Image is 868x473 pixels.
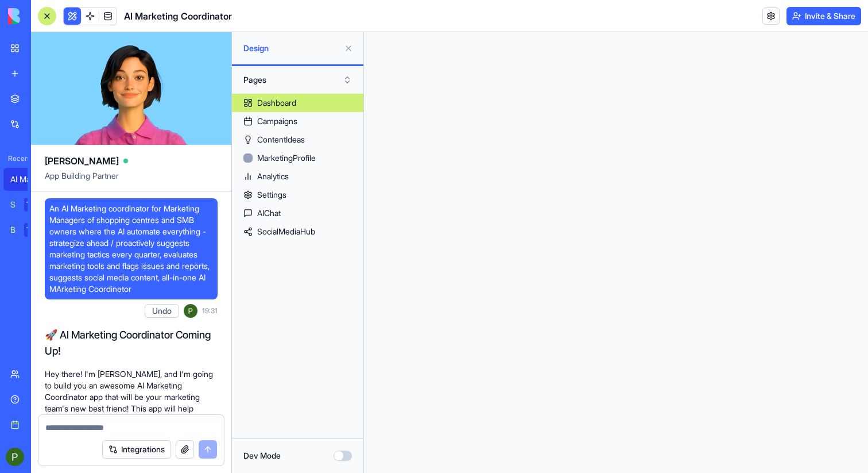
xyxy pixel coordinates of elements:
[232,94,363,112] a: Dashboard
[8,8,79,24] img: logo
[124,9,232,23] h1: AI Marketing Coordinator
[232,204,363,222] a: AIChat
[10,224,16,236] div: Blog Generation Pro
[257,134,305,145] div: ContentIdeas
[3,193,49,216] a: Social Media Content GeneratorTRY
[257,207,281,219] div: AIChat
[232,149,363,167] a: MarketingProfile
[257,226,315,237] div: SocialMediaHub
[145,304,179,318] button: Undo
[45,154,119,168] span: [PERSON_NAME]
[184,304,197,318] img: ACg8ocLs--Df-f92X9m4QYekUE_RdGLqr6qLkYhX2iO-IJGl5zwiZcc=s96-c
[257,116,297,127] div: Campaigns
[49,203,213,295] span: An AI Marketing coordinator for Marketing Managers of shopping centres and SMB owners where the A...
[232,186,363,204] a: Settings
[232,167,363,186] a: Analytics
[45,327,218,359] h1: 🚀 AI Marketing Coordinator Coming Up!
[232,222,363,241] a: SocialMediaHub
[786,7,861,25] button: Invite & Share
[257,189,286,201] div: Settings
[257,171,289,182] div: Analytics
[102,440,171,459] button: Integrations
[10,199,16,210] div: Social Media Content Generator
[202,306,218,316] span: 19:31
[257,97,296,109] div: Dashboard
[3,168,49,191] a: AI Marketing Coordinator
[10,174,42,185] div: AI Marketing Coordinator
[238,71,358,89] button: Pages
[45,170,218,191] span: App Building Partner
[232,112,363,130] a: Campaigns
[6,448,24,466] img: ACg8ocLs--Df-f92X9m4QYekUE_RdGLqr6qLkYhX2iO-IJGl5zwiZcc=s96-c
[24,198,42,211] div: TRY
[45,368,218,449] p: Hey there! I'm [PERSON_NAME], and I'm going to build you an awesome AI Marketing Coordinator app ...
[243,450,281,462] label: Dev Mode
[24,223,42,237] div: TRY
[3,154,28,163] span: Recent
[232,130,363,149] a: ContentIdeas
[3,218,49,241] a: Blog Generation ProTRY
[243,43,339,54] span: Design
[257,152,316,164] div: MarketingProfile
